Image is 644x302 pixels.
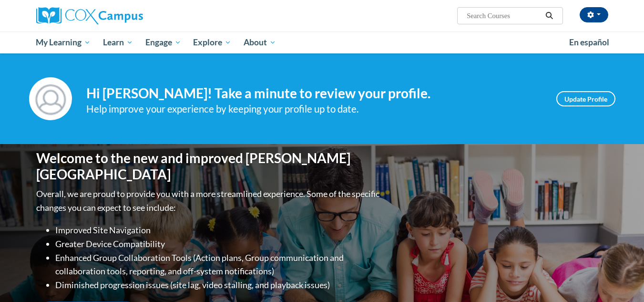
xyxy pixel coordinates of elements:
a: Update Profile [556,91,615,106]
a: My Learning [30,31,97,53]
a: Learn [97,31,139,53]
span: Learn [103,37,133,48]
li: Greater Device Compatibility [55,237,382,251]
li: Diminished progression issues (site lag, video stalling, and playback issues) [55,278,382,292]
a: About [237,31,282,53]
button: Account Settings [580,7,608,22]
li: Enhanced Group Collaboration Tools (Action plans, Group communication and collaboration tools, re... [55,251,382,279]
input: Search Courses [466,10,542,21]
img: Profile Image [29,77,72,120]
p: Overall, we are proud to provide you with a more streamlined experience. Some of the specific cha... [36,187,382,215]
h1: Welcome to the new and improved [PERSON_NAME][GEOGRAPHIC_DATA] [36,150,382,182]
div: Main menu [22,31,623,53]
span: En español [569,37,609,47]
a: Engage [139,31,187,53]
button: Search [542,10,556,21]
img: Cox Campus [36,7,143,24]
div: Help improve your experience by keeping your profile up to date. [86,101,542,117]
a: Cox Campus [36,7,217,24]
a: En español [563,32,615,52]
span: About [244,37,276,48]
span: My Learning [36,37,91,48]
a: Explore [187,31,237,53]
h4: Hi [PERSON_NAME]! Take a minute to review your profile. [86,85,542,102]
iframe: Button to launch messaging window [606,264,636,294]
li: Improved Site Navigation [55,223,382,237]
span: Explore [193,37,231,48]
span: Engage [145,37,181,48]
